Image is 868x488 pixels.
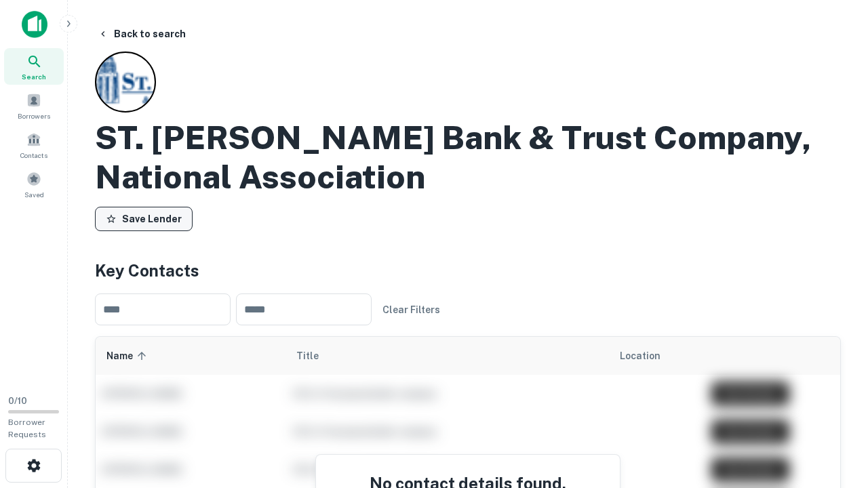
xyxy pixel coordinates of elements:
span: Borrower Requests [8,418,46,439]
span: Search [22,71,46,82]
h4: Key Contacts [95,258,841,283]
button: Back to search [92,22,191,46]
button: Save Lender [95,207,193,231]
iframe: Chat Widget [800,380,868,445]
a: Search [4,48,64,85]
span: Saved [24,189,44,200]
button: Clear Filters [377,298,446,322]
a: Saved [4,166,64,203]
h2: ST. [PERSON_NAME] Bank & Trust Company, National Association [95,118,841,196]
a: Contacts [4,127,64,163]
img: capitalize-icon.png [22,11,47,38]
a: Borrowers [4,87,64,124]
span: Borrowers [18,110,50,121]
span: 0 / 10 [8,396,27,406]
span: Contacts [20,150,47,161]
